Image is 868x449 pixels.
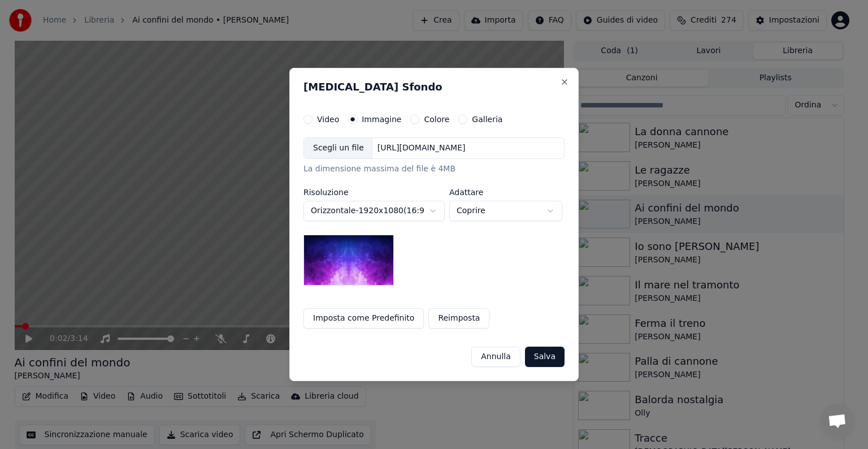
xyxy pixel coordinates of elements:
label: Risoluzione [303,188,445,196]
label: Immagine [362,115,401,123]
label: Video [317,115,339,123]
button: Salva [525,347,565,367]
button: Annulla [471,347,520,367]
label: Galleria [472,115,502,123]
div: La dimensione massima del file è 4MB [303,163,565,175]
label: Adattare [449,188,562,196]
label: Colore [424,115,449,123]
div: Scegli un file [304,138,373,158]
h2: [MEDICAL_DATA] Sfondo [303,82,565,92]
button: Imposta come Predefinito [303,308,424,329]
div: [URL][DOMAIN_NAME] [373,143,470,154]
button: Reimposta [428,308,489,329]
